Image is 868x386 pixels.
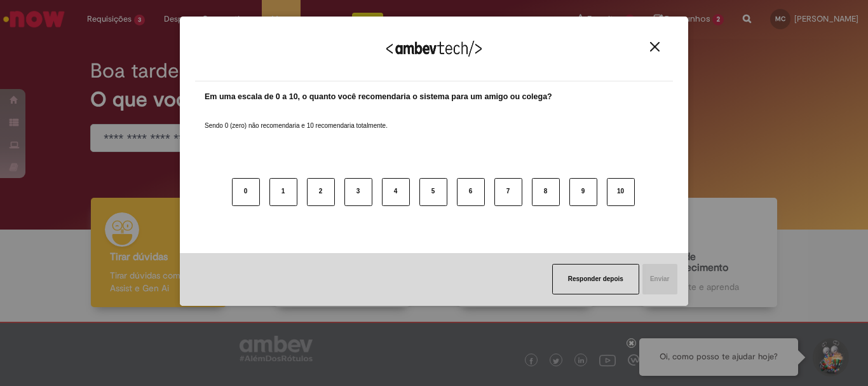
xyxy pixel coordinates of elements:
[205,106,388,130] label: Sendo 0 (zero) não recomendaria e 10 recomendaria totalmente.
[344,178,372,206] button: 3
[646,41,663,52] button: Close
[494,178,522,206] button: 7
[532,178,560,206] button: 8
[650,42,660,52] img: Close
[607,178,635,206] button: 10
[232,178,260,206] button: 0
[552,264,639,294] button: Responder depois
[269,178,297,206] button: 1
[386,41,482,57] img: Logo Ambevtech
[205,91,552,103] label: Em uma escala de 0 a 10, o quanto você recomendaria o sistema para um amigo ou colega?
[457,178,485,206] button: 6
[569,178,597,206] button: 9
[307,178,335,206] button: 2
[382,178,410,206] button: 4
[419,178,447,206] button: 5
